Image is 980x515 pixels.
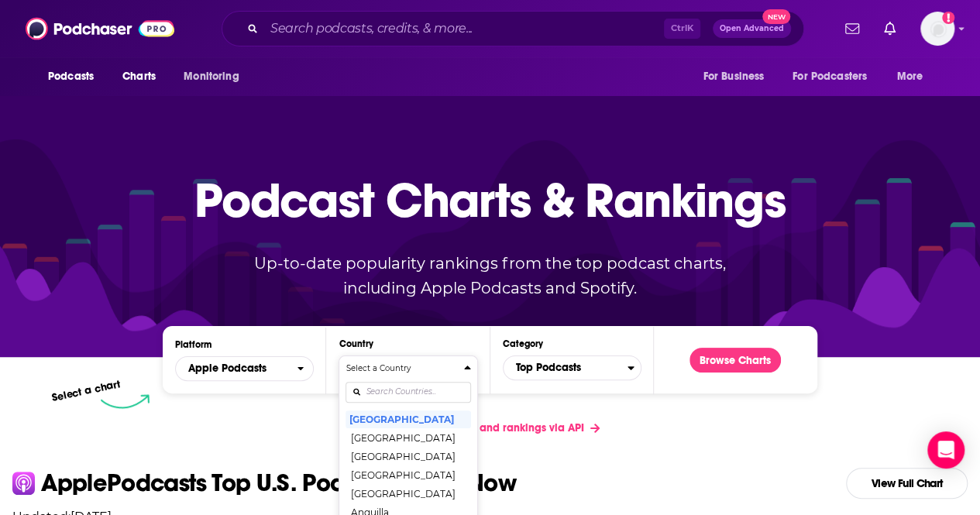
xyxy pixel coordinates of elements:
button: [GEOGRAPHIC_DATA] [346,410,470,428]
span: Open Advanced [720,25,784,33]
button: open menu [692,62,783,91]
svg: Add a profile image [942,12,954,24]
p: Select a chart [51,377,122,404]
span: Ctrl K [664,19,700,39]
a: Get podcast charts and rankings via API [368,409,612,447]
div: Open Intercom Messenger [927,431,965,469]
p: Podcast Charts & Rankings [194,149,786,250]
button: open menu [175,356,314,381]
span: Charts [122,66,156,88]
input: Search podcasts, credits, & more... [264,16,664,41]
button: open menu [37,62,114,91]
button: [GEOGRAPHIC_DATA] [346,465,470,484]
button: Browse Charts [689,348,781,373]
button: open menu [886,62,943,91]
span: Top Podcasts [504,355,628,381]
button: Categories [503,355,641,380]
h4: Select a Country [346,365,457,373]
img: Podchaser - Follow, Share and Rate Podcasts [26,14,174,43]
p: Apple Podcasts Top U.S. Podcasts Right Now [41,471,516,496]
button: [GEOGRAPHIC_DATA] [346,484,470,503]
span: For Business [703,66,764,88]
p: Up-to-date popularity rankings from the top podcast charts, including Apple Podcasts and Spotify. [224,251,757,300]
a: Show notifications dropdown [878,15,902,42]
button: open menu [782,62,889,91]
span: Get podcast charts and rankings via API [380,421,584,434]
span: Podcasts [48,66,94,88]
button: open menu [173,62,259,91]
a: Show notifications dropdown [839,15,865,42]
span: New [762,9,790,24]
a: Charts [112,62,165,91]
button: [GEOGRAPHIC_DATA] [346,428,470,447]
button: Open AdvancedNew [713,19,791,38]
a: View Full Chart [846,468,968,499]
input: Search Countries... [346,382,470,403]
h2: Platforms [175,356,314,381]
span: Apple Podcasts [188,363,266,374]
img: User Profile [920,12,954,46]
div: Search podcasts, credits, & more... [222,11,804,46]
span: Logged in as YiyanWang [920,12,954,46]
img: select arrow [101,394,150,409]
span: For Podcasters [793,66,867,88]
span: Monitoring [184,66,239,88]
button: Show profile menu [920,12,954,46]
img: apple Icon [12,472,35,494]
span: More [897,66,923,88]
button: [GEOGRAPHIC_DATA] [346,447,470,465]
